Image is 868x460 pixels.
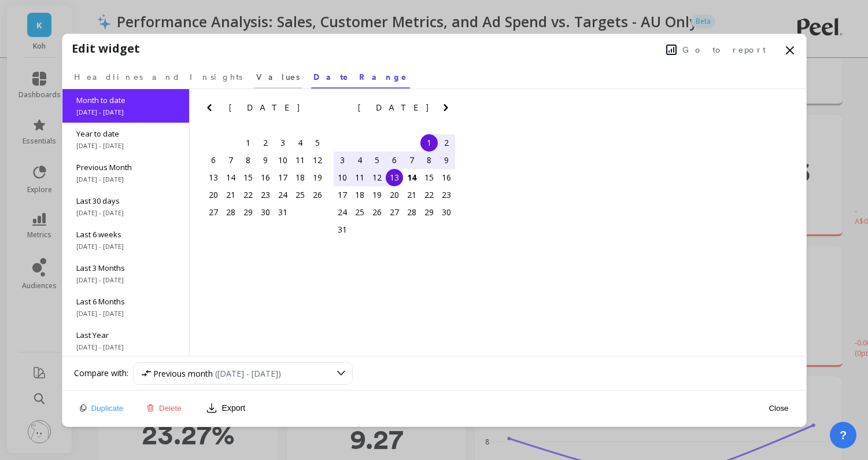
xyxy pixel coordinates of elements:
button: Previous Month [331,101,349,119]
button: Go to report [663,42,769,57]
div: Choose Friday, July 18th, 2025 [291,169,309,186]
div: Choose Sunday, August 10th, 2025 [334,169,351,186]
div: Choose Friday, August 8th, 2025 [420,152,438,169]
span: ? [840,427,847,443]
span: ([DATE] - [DATE]) [215,368,281,379]
div: Choose Thursday, August 7th, 2025 [403,152,420,169]
span: Go to report [682,44,766,56]
button: ? [830,422,856,448]
div: Choose Monday, July 28th, 2025 [222,204,239,221]
div: Choose Saturday, July 26th, 2025 [309,186,326,204]
div: Choose Friday, August 1st, 2025 [420,134,438,152]
h1: Edit widget [72,40,140,57]
div: Choose Thursday, August 14th, 2025 [403,169,420,186]
button: Duplicate [76,403,127,413]
span: [DATE] [358,103,430,112]
span: Last 6 Months [76,296,175,307]
div: Choose Wednesday, July 30th, 2025 [257,204,274,221]
span: Previous Month [76,162,175,172]
span: [DATE] [229,103,301,112]
span: Month to date [76,95,175,105]
div: Choose Wednesday, July 9th, 2025 [257,152,274,169]
div: Choose Sunday, August 17th, 2025 [334,186,351,204]
div: Choose Friday, July 11th, 2025 [291,152,309,169]
div: Choose Friday, August 15th, 2025 [420,169,438,186]
span: Duplicate [91,404,124,413]
div: month 2025-07 [205,134,326,221]
div: Choose Monday, August 4th, 2025 [351,152,368,169]
nav: Tabs [72,62,797,89]
div: Choose Monday, July 7th, 2025 [222,152,239,169]
div: Choose Wednesday, August 20th, 2025 [386,186,403,204]
span: [DATE] - [DATE] [76,175,175,184]
span: Date Range [313,71,408,83]
div: Choose Friday, July 25th, 2025 [291,186,309,204]
div: Choose Monday, July 21st, 2025 [222,186,239,204]
span: [DATE] - [DATE] [76,275,175,285]
div: Choose Saturday, July 19th, 2025 [309,169,326,186]
div: month 2025-08 [334,134,455,238]
span: Previous month [153,368,213,379]
button: Close [765,403,792,413]
div: Choose Monday, July 14th, 2025 [222,169,239,186]
div: Choose Sunday, August 24th, 2025 [334,204,351,221]
img: svg+xml;base64,PHN2ZyB3aWR0aD0iMTYiIGhlaWdodD0iMTIiIHZpZXdCb3g9IjAgMCAxNiAxMiIgZmlsbD0ibm9uZSIgeG... [142,370,151,377]
img: duplicate icon [80,404,87,411]
div: Choose Thursday, July 17th, 2025 [274,169,291,186]
span: Year to date [76,128,175,139]
div: Choose Tuesday, July 29th, 2025 [239,204,257,221]
div: Choose Friday, August 29th, 2025 [420,204,438,221]
button: Next Month [439,101,457,119]
div: Choose Thursday, August 21st, 2025 [403,186,420,204]
div: Choose Saturday, July 12th, 2025 [309,152,326,169]
div: Choose Sunday, August 3rd, 2025 [334,152,351,169]
div: Choose Monday, August 11th, 2025 [351,169,368,186]
div: Choose Monday, August 18th, 2025 [351,186,368,204]
span: Headlines and Insights [74,71,242,83]
div: Choose Thursday, August 28th, 2025 [403,204,420,221]
span: [DATE] - [DATE] [76,141,175,150]
span: [DATE] - [DATE] [76,208,175,218]
div: Choose Thursday, July 10th, 2025 [274,152,291,169]
div: Choose Saturday, August 9th, 2025 [438,152,455,169]
div: Choose Tuesday, August 5th, 2025 [368,152,386,169]
div: Choose Tuesday, July 22nd, 2025 [239,186,257,204]
span: Last 30 days [76,196,175,206]
div: Choose Saturday, July 5th, 2025 [309,134,326,152]
span: Last 6 weeks [76,229,175,240]
div: Choose Wednesday, August 13th, 2025 [386,169,403,186]
button: Export [201,399,250,417]
div: Choose Thursday, July 3rd, 2025 [274,134,291,152]
button: Delete [143,403,185,413]
div: Choose Thursday, July 24th, 2025 [274,186,291,204]
div: Choose Monday, August 25th, 2025 [351,204,368,221]
div: Choose Tuesday, August 26th, 2025 [368,204,386,221]
span: Last 3 Months [76,263,175,273]
span: Last Year [76,330,175,340]
div: Choose Wednesday, July 16th, 2025 [257,169,274,186]
div: Choose Friday, August 22nd, 2025 [420,186,438,204]
div: Choose Friday, July 4th, 2025 [291,134,309,152]
label: Compare with: [74,367,128,379]
div: Choose Wednesday, August 6th, 2025 [386,152,403,169]
div: Choose Tuesday, July 1st, 2025 [239,134,257,152]
div: Choose Wednesday, July 23rd, 2025 [257,186,274,204]
div: Choose Saturday, August 23rd, 2025 [438,186,455,204]
div: Choose Saturday, August 30th, 2025 [438,204,455,221]
div: Choose Sunday, July 27th, 2025 [205,204,222,221]
div: Choose Sunday, August 31st, 2025 [334,221,351,238]
div: Choose Wednesday, August 27th, 2025 [386,204,403,221]
div: Choose Tuesday, July 15th, 2025 [239,169,257,186]
div: Choose Sunday, July 13th, 2025 [205,169,222,186]
span: [DATE] - [DATE] [76,108,175,117]
span: Values [256,71,300,83]
span: [DATE] - [DATE] [76,242,175,251]
button: Next Month [310,101,328,119]
div: Choose Saturday, August 2nd, 2025 [438,134,455,152]
div: Choose Saturday, August 16th, 2025 [438,169,455,186]
button: Previous Month [202,101,221,119]
span: [DATE] - [DATE] [76,343,175,352]
div: Choose Wednesday, July 2nd, 2025 [257,134,274,152]
span: [DATE] - [DATE] [76,309,175,318]
div: Choose Tuesday, August 12th, 2025 [368,169,386,186]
